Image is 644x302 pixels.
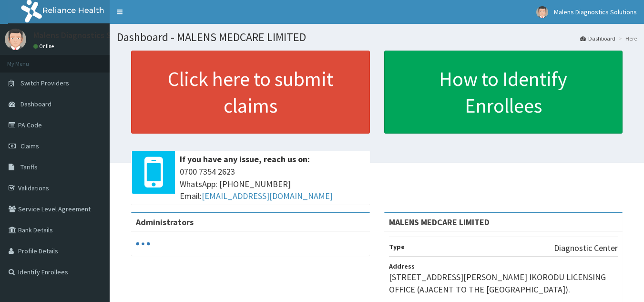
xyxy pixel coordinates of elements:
[20,142,39,150] span: Claims
[554,8,637,16] span: Malens Diagnostics Solutions
[580,34,615,42] a: Dashboard
[202,190,333,201] a: [EMAIL_ADDRESS][DOMAIN_NAME]
[136,237,150,251] svg: audio-loading
[136,217,194,228] b: Administrators
[33,31,142,40] p: Malens Diagnostics Solutions
[536,6,548,18] img: User Image
[616,34,637,42] li: Here
[389,271,618,295] p: [STREET_ADDRESS][PERSON_NAME] IKORODU LICENSING OFFICE (AJACENT TO THE [GEOGRAPHIC_DATA]).
[180,154,310,165] b: If you have any issue, reach us on:
[20,163,38,171] span: Tariffs
[20,100,51,108] span: Dashboard
[554,242,618,254] p: Diagnostic Center
[180,166,365,202] span: 0700 7354 2623 WhatsApp: [PHONE_NUMBER] Email:
[389,262,415,271] b: Address
[5,29,26,50] img: User Image
[389,242,405,251] b: Type
[117,31,637,43] h1: Dashboard - MALENS MEDCARE LIMITED
[33,43,56,50] a: Online
[389,217,490,228] strong: MALENS MEDCARE LIMITED
[384,51,623,134] a: How to Identify Enrollees
[20,79,69,87] span: Switch Providers
[131,51,370,134] a: Click here to submit claims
